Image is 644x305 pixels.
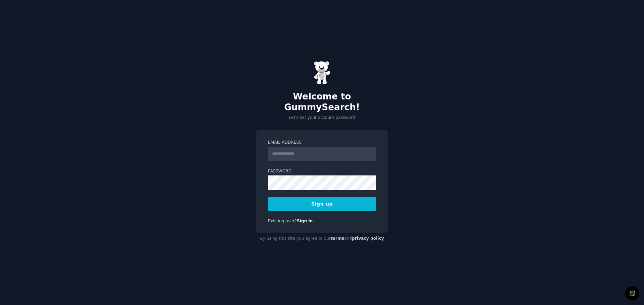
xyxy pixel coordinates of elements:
[256,91,388,112] h2: Welcome to GummySearch!
[256,233,388,244] div: By using this site you agree to our and
[268,219,297,223] span: Existing user?
[256,115,388,121] p: Let's set your account password
[331,236,344,241] a: terms
[297,219,313,223] a: Sign in
[268,197,376,211] button: Sign up
[268,168,376,174] label: Password
[314,61,330,84] img: Gummy Bear
[268,140,376,146] label: Email Address
[352,236,384,241] a: privacy policy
